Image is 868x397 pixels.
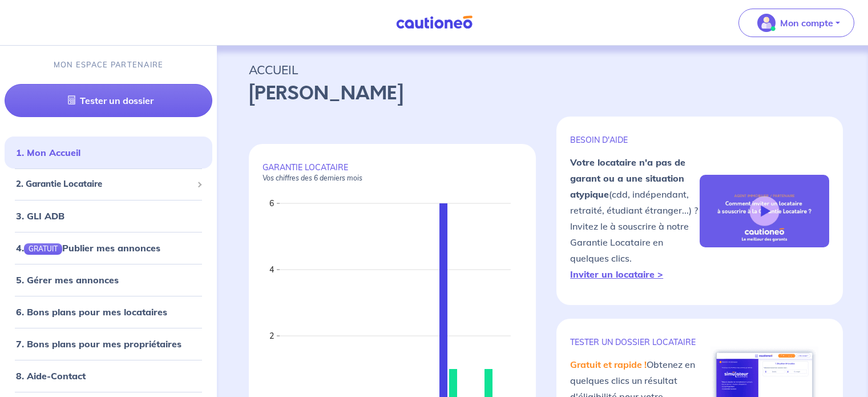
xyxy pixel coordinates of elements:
em: Gratuit et rapide ! [570,359,647,370]
p: MON ESPACE PARTENAIRE [54,59,164,70]
div: 5. Gérer mes annonces [5,268,212,291]
p: TESTER un dossier locataire [570,337,700,347]
text: 2 [269,331,274,341]
p: (cdd, indépendant, retraité, étudiant étranger...) ? Invitez le à souscrire à notre Garantie Loca... [570,154,700,282]
div: 1. Mon Accueil [5,141,212,164]
a: Tester un dossier [5,84,212,117]
text: 6 [269,198,274,208]
img: video-gli-new-none.jpg [700,175,829,248]
button: illu_account_valid_menu.svgMon compte [738,9,854,37]
a: 1. Mon Accueil [16,147,80,158]
a: 7. Bons plans pour mes propriétaires [16,338,181,350]
div: 3. GLI ADB [5,204,212,227]
p: BESOIN D'AIDE [570,135,700,145]
span: 2. Garantie Locataire [16,178,192,191]
a: 4.GRATUITPublier mes annonces [16,242,160,254]
div: 4.GRATUITPublier mes annonces [5,236,212,259]
img: illu_account_valid_menu.svg [757,14,776,32]
a: 5. Gérer mes annonces [16,274,119,286]
img: Cautioneo [391,15,477,30]
div: 7. Bons plans pour mes propriétaires [5,332,212,355]
div: 2. Garantie Locataire [5,173,212,195]
p: ACCUEIL [249,59,836,80]
div: 6. Bons plans pour mes locataires [5,300,212,323]
a: 3. GLI ADB [16,210,64,222]
strong: Votre locataire n'a pas de garant ou a une situation atypique [570,157,685,200]
a: 8. Aide-Contact [16,370,86,382]
text: 4 [269,264,274,275]
div: 8. Aide-Contact [5,364,212,387]
p: Mon compte [780,16,833,30]
em: Vos chiffres des 6 derniers mois [263,174,362,182]
p: GARANTIE LOCATAIRE [263,162,522,183]
a: 6. Bons plans pour mes locataires [16,306,167,318]
a: Inviter un locataire > [570,268,663,280]
p: [PERSON_NAME] [249,80,836,107]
